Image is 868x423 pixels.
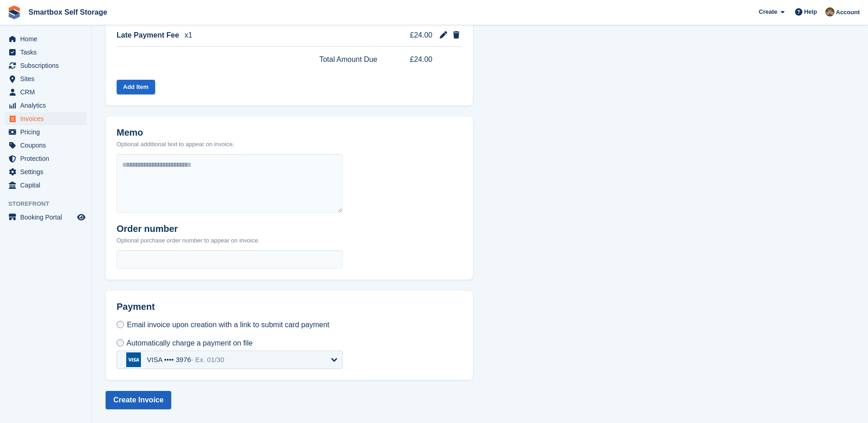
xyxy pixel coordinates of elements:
span: Pricing [20,126,75,138]
span: Coupons [20,139,75,152]
span: Email invoice upon creation with a link to submit card payment [127,321,329,329]
a: menu [5,33,87,45]
button: Add Item [117,80,155,95]
a: menu [5,139,87,152]
span: Protection [20,152,75,165]
span: - Ex. 01/30 [191,356,224,363]
span: Capital [20,179,75,192]
a: menu [5,165,87,178]
span: Help [804,7,817,16]
a: menu [5,152,87,165]
span: Invoices [20,112,75,125]
div: VISA •••• 3976 [147,356,224,364]
span: £24.00 [398,54,432,65]
span: Late Payment Fee [117,30,179,41]
a: menu [5,46,87,59]
a: menu [5,211,87,224]
a: menu [5,72,87,85]
h2: Order number [117,224,259,234]
a: menu [5,86,87,99]
span: x1 [185,30,192,41]
img: Kayleigh Devlin [825,7,834,16]
a: menu [5,126,87,138]
span: Create [759,7,777,16]
span: Tasks [20,46,75,59]
span: Account [836,8,860,17]
a: Preview store [76,212,87,223]
input: Email invoice upon creation with a link to submit card payment [117,321,124,328]
span: Home [20,33,75,45]
h2: Payment [117,302,342,319]
span: Total Amount Due [319,54,377,65]
span: £24.00 [398,30,432,41]
span: Booking Portal [20,211,75,224]
p: Optional purchase order number to appear on invoice. [117,236,259,245]
a: menu [5,179,87,192]
a: Smartbox Self Storage [25,5,111,20]
span: Settings [20,165,75,178]
input: Automatically charge a payment on file [117,339,124,346]
span: Storefront [8,199,91,209]
a: menu [5,59,87,72]
img: visa-b694ef4212b07b5f47965f94a99afb91c8fa3d2577008b26e631fad0fb21120b.svg [126,352,141,367]
a: menu [5,112,87,125]
button: Create Invoice [106,391,171,409]
a: menu [5,99,87,112]
span: Sites [20,72,75,85]
p: Optional additional text to appear on invoice. [117,140,235,149]
span: CRM [20,86,75,99]
span: Analytics [20,99,75,112]
h2: Memo [117,127,235,138]
span: Automatically charge a payment on file [127,339,253,347]
span: Subscriptions [20,59,75,72]
img: stora-icon-8386f47178a22dfd0bd8f6a31ec36ba5ce8667c1dd55bd0f319d3a0aa187defe.svg [7,5,21,19]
